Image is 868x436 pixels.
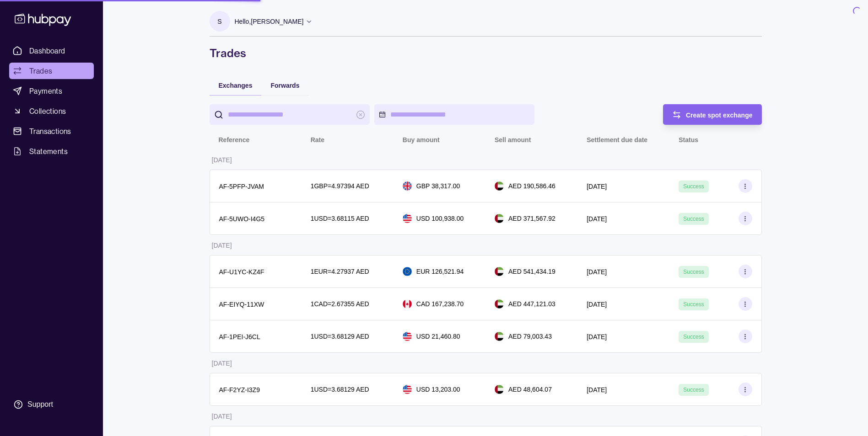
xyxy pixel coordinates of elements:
[9,63,94,79] a: Trades
[235,16,304,27] p: Hello, [PERSON_NAME]
[219,215,265,223] p: AF-5UWO-I4G5
[217,16,221,27] p: S
[270,82,299,89] span: Forwards
[587,215,607,223] p: [DATE]
[212,156,232,164] p: [DATE]
[416,181,460,191] p: GBP 38,317.00
[9,83,94,99] a: Payments
[683,334,704,340] span: Success
[495,181,504,191] img: ae
[9,395,94,414] a: Support
[219,333,260,340] p: AF-1PEI-J6CL
[587,386,607,393] p: [DATE]
[29,106,66,117] span: Collections
[508,213,555,223] p: AED 371,567.92
[29,65,52,76] span: Trades
[403,299,412,308] img: ca
[9,103,94,119] a: Collections
[416,213,464,223] p: USD 100,938.00
[495,214,504,223] img: ae
[9,123,94,139] a: Transactions
[210,46,762,60] h1: Trades
[403,136,440,144] p: Buy amount
[416,266,464,276] p: EUR 126,521.94
[587,268,607,276] p: [DATE]
[495,267,504,276] img: ae
[403,385,412,394] img: us
[587,183,607,190] p: [DATE]
[587,333,607,340] p: [DATE]
[683,387,704,393] span: Success
[311,136,324,144] p: Rate
[403,181,412,191] img: gb
[663,104,762,125] button: Create spot exchange
[416,299,464,309] p: CAD 167,238.70
[587,136,647,144] p: Settlement due date
[29,146,68,157] span: Statements
[683,269,704,275] span: Success
[29,126,71,137] span: Transactions
[683,216,704,222] span: Success
[219,301,264,308] p: AF-EIYQ-11XW
[416,331,460,341] p: USD 21,460.80
[508,331,552,341] p: AED 79,003.43
[27,399,53,409] div: Support
[311,181,369,191] p: 1 GBP = 4.97394 AED
[508,384,552,394] p: AED 48,604.07
[311,213,369,223] p: 1 USD = 3.68115 AED
[403,214,412,223] img: us
[212,360,232,367] p: [DATE]
[495,136,531,144] p: Sell amount
[683,301,704,308] span: Success
[508,181,555,191] p: AED 190,586.46
[403,332,412,341] img: us
[9,143,94,160] a: Statements
[679,136,698,144] p: Status
[416,384,460,394] p: USD 13,203.00
[508,266,555,276] p: AED 541,434.19
[683,183,704,190] span: Success
[311,331,369,341] p: 1 USD = 3.68129 AED
[587,301,607,308] p: [DATE]
[495,385,504,394] img: ae
[311,266,369,276] p: 1 EUR = 4.27937 AED
[9,43,94,59] a: Dashboard
[495,299,504,308] img: ae
[403,267,412,276] img: eu
[29,45,65,56] span: Dashboard
[219,183,264,190] p: AF-5PFP-JVAM
[219,268,264,276] p: AF-U1YC-KZ4F
[212,413,232,420] p: [DATE]
[219,386,260,393] p: AF-F2YZ-I3Z9
[219,82,253,89] span: Exchanges
[495,332,504,341] img: ae
[29,85,62,96] span: Payments
[311,384,369,394] p: 1 USD = 3.68129 AED
[212,242,232,249] p: [DATE]
[219,136,250,144] p: Reference
[508,299,555,309] p: AED 447,121.03
[228,104,351,125] input: search
[311,299,369,309] p: 1 CAD = 2.67355 AED
[686,112,753,119] span: Create spot exchange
